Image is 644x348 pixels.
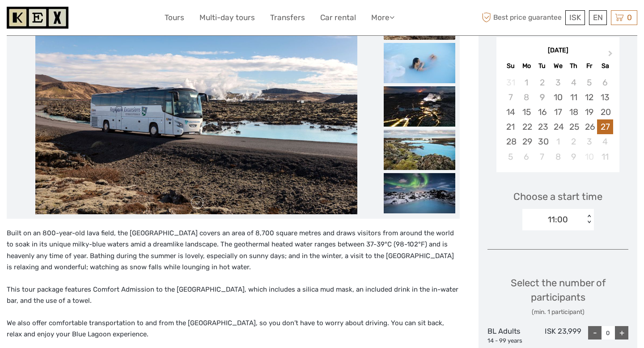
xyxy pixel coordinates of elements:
button: Open LiveChat chat widget [103,14,114,25]
div: Choose Sunday, September 28th, 2025 [503,134,518,149]
p: This tour package features Comfort Admission to the [GEOGRAPHIC_DATA], which includes a silica mu... [7,284,460,307]
div: Select the number of participants [487,276,628,317]
div: Mo [519,60,534,72]
div: Choose Monday, October 6th, 2025 [519,149,534,164]
div: Choose Monday, September 22nd, 2025 [519,119,534,134]
div: - [588,326,602,340]
div: Sa [597,60,613,72]
div: 14 - 99 years [487,337,534,345]
p: Built on an 800-year-old lava field, the [GEOGRAPHIC_DATA] covers an area of 8,700 square metres ... [7,228,460,273]
div: Tu [534,60,550,72]
div: 11:00 [548,214,568,225]
div: Not available Friday, October 10th, 2025 [581,149,597,164]
div: Choose Saturday, October 11th, 2025 [597,149,613,164]
div: Choose Wednesday, September 24th, 2025 [550,119,566,134]
div: Choose Thursday, October 9th, 2025 [566,149,581,164]
img: 1a802f8354d34d8c97b2a6c1e17b2e55_slider_thumbnail.jpg [384,86,455,127]
div: Th [566,60,581,72]
p: We're away right now. Please check back later! [13,16,101,23]
span: Best price guarantee [480,10,563,25]
div: Not available Tuesday, September 9th, 2025 [534,90,550,105]
a: Car rental [320,11,356,24]
div: Not available Saturday, September 6th, 2025 [597,75,613,90]
div: Not available Monday, September 1st, 2025 [519,75,534,90]
div: EN [589,10,607,25]
div: Choose Wednesday, October 1st, 2025 [550,134,566,149]
div: Choose Tuesday, September 30th, 2025 [534,134,550,149]
div: (min. 1 participant) [487,308,628,317]
div: Choose Saturday, September 13th, 2025 [597,90,613,105]
div: Choose Tuesday, September 23rd, 2025 [534,119,550,134]
div: Choose Wednesday, September 10th, 2025 [550,90,566,105]
a: More [371,11,394,24]
button: Next Month [604,48,619,63]
div: Choose Sunday, October 5th, 2025 [503,149,518,164]
a: Tours [165,11,184,24]
span: Choose a start time [513,190,602,204]
span: ISK [569,13,581,22]
div: ISK 23,999 [534,326,581,345]
div: Choose Friday, September 26th, 2025 [581,119,597,134]
div: Choose Wednesday, October 8th, 2025 [550,149,566,164]
img: 1261-44dab5bb-39f8-40da-b0c2-4d9fce00897c_logo_small.jpg [7,7,68,29]
div: Choose Monday, September 29th, 2025 [519,134,534,149]
div: Choose Tuesday, September 16th, 2025 [534,105,550,119]
div: Choose Wednesday, September 17th, 2025 [550,105,566,119]
div: Choose Saturday, September 27th, 2025 [597,119,613,134]
div: Choose Thursday, September 25th, 2025 [566,119,581,134]
div: Not available Sunday, September 7th, 2025 [503,90,518,105]
div: Choose Thursday, September 18th, 2025 [566,105,581,119]
a: Multi-day tours [199,11,255,24]
div: We [550,60,566,72]
div: Choose Monday, September 15th, 2025 [519,105,534,119]
div: Choose Sunday, September 21st, 2025 [503,119,518,134]
a: Transfers [270,11,305,24]
img: 89323c60ae7045e49c26330de12a2014_slider_thumbnail.jpg [384,43,455,83]
div: Not available Wednesday, September 3rd, 2025 [550,75,566,90]
div: Not available Sunday, August 31st, 2025 [503,75,518,90]
div: Choose Saturday, September 20th, 2025 [597,105,613,119]
div: Not available Monday, September 8th, 2025 [519,90,534,105]
div: Su [503,60,518,72]
div: Choose Sunday, September 14th, 2025 [503,105,518,119]
div: Not available Tuesday, September 2nd, 2025 [534,75,550,90]
img: 8f3a4c9496bb44c88263dc683d0f09e7_slider_thumbnail.jpg [384,173,455,213]
div: BL Adults [487,326,534,345]
img: a430c1daa0b3402bb94dd209b2d45b28_slider_thumbnail.jpg [384,130,455,170]
div: Choose Tuesday, October 7th, 2025 [534,149,550,164]
div: month 2025-09 [499,75,616,164]
div: Not available Thursday, September 4th, 2025 [566,75,581,90]
div: [DATE] [496,46,619,55]
div: Choose Thursday, September 11th, 2025 [566,90,581,105]
div: Not available Friday, September 5th, 2025 [581,75,597,90]
div: + [615,326,628,340]
div: Choose Saturday, October 4th, 2025 [597,134,613,149]
div: Choose Thursday, October 2nd, 2025 [566,134,581,149]
p: We also offer comfortable transportation to and from the [GEOGRAPHIC_DATA], so you don’t have to ... [7,318,460,340]
div: Choose Friday, September 12th, 2025 [581,90,597,105]
div: Fr [581,60,597,72]
span: 0 [626,13,633,22]
div: Choose Friday, September 19th, 2025 [581,105,597,119]
div: < > [585,215,593,224]
div: Choose Friday, October 3rd, 2025 [581,134,597,149]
